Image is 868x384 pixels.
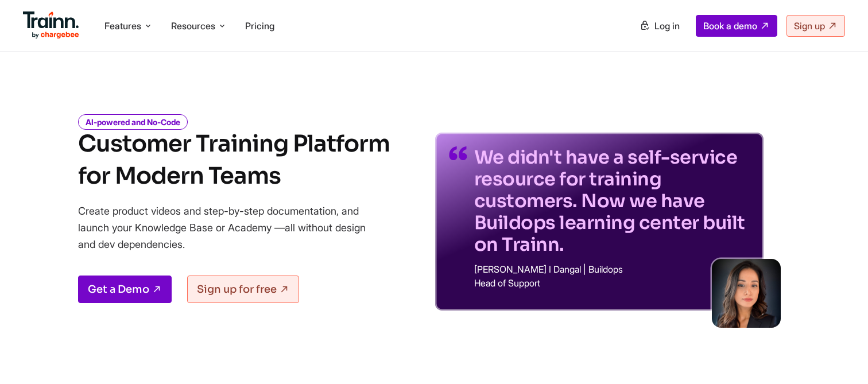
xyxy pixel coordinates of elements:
[245,20,274,32] a: Pricing
[703,20,757,32] span: Book a demo
[78,114,188,130] i: AI-powered and No-Code
[811,329,868,384] iframe: Chat Widget
[78,203,382,253] p: Create product videos and step-by-step documentation, and launch your Knowledge Base or Academy —...
[696,15,777,37] a: Book a demo
[449,146,467,160] img: quotes-purple.41a7099.svg
[78,128,390,192] h1: Customer Training Platform for Modern Teams
[104,20,141,32] span: Features
[474,278,750,288] p: Head of Support
[23,11,79,39] img: Trainn Logo
[474,265,750,274] p: [PERSON_NAME] I Dangal | Buildops
[794,20,825,32] span: Sign up
[187,276,299,303] a: Sign up for free
[78,276,172,303] a: Get a Demo
[474,146,750,255] p: We didn't have a self-service resource for training customers. Now we have Buildops learning cent...
[712,259,781,328] img: sabina-buildops.d2e8138.png
[633,15,687,36] a: Log in
[171,20,215,32] span: Resources
[654,20,680,32] span: Log in
[786,15,845,37] a: Sign up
